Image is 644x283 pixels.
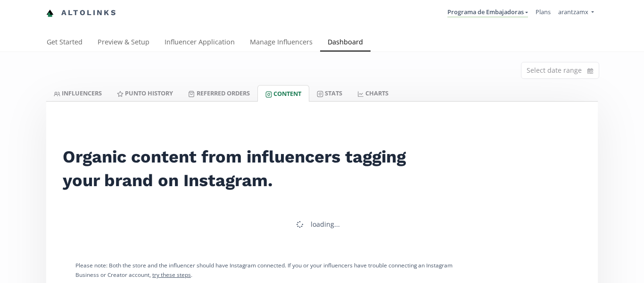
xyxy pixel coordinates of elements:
[587,66,593,76] svg: calendar
[311,220,340,229] div: loading...
[309,85,350,101] a: Stats
[536,8,551,16] a: Plans
[350,85,396,101] a: CHARTS
[558,8,594,18] a: arantzamx
[109,85,181,101] a: Punto HISTORY
[63,145,418,192] h2: Organic content from influencers tagging your brand on Instagram.
[90,34,157,52] a: Preview & Setup
[157,34,242,52] a: Influencer Application
[46,9,54,17] img: favicon-32x32.png
[447,8,528,18] a: Programa de Embajadoras
[46,5,117,21] a: Altolinks
[75,261,453,278] small: Please note: Both the store and the influencer should have Instagram connected. If you or your in...
[39,34,90,52] a: Get Started
[46,85,109,101] a: INFLUENCERS
[320,34,371,52] a: Dashboard
[181,85,257,101] a: Referred Orders
[152,271,191,278] a: try these steps
[257,85,309,102] a: Content
[558,8,588,16] span: arantzamx
[242,34,320,52] a: Manage Influencers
